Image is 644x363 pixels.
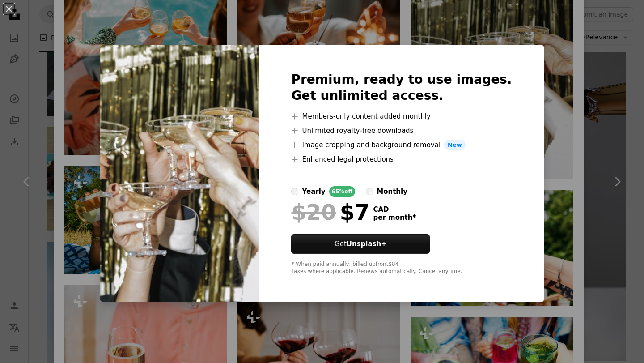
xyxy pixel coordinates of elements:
[373,214,416,222] span: per month *
[291,154,512,165] li: Enhanced legal protections
[291,188,298,195] input: yearly65%off
[377,186,407,197] div: monthly
[329,186,356,197] div: 65% off
[291,140,512,150] li: Image cropping and background removal
[302,186,325,197] div: yearly
[291,201,369,224] div: $7
[100,45,259,303] img: premium_photo-1698529231408-80642212fd1b
[291,261,512,275] div: * When paid annually, billed upfront $84 Taxes where applicable. Renews automatically. Cancel any...
[366,188,373,195] input: monthly
[291,111,512,122] li: Members-only content added monthly
[291,72,512,104] h2: Premium, ready to use images. Get unlimited access.
[347,240,387,248] strong: Unsplash+
[291,125,512,136] li: Unlimited royalty-free downloads
[373,205,416,214] span: CAD
[291,201,336,224] span: $20
[291,234,430,254] button: GetUnsplash+
[444,140,466,150] span: New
